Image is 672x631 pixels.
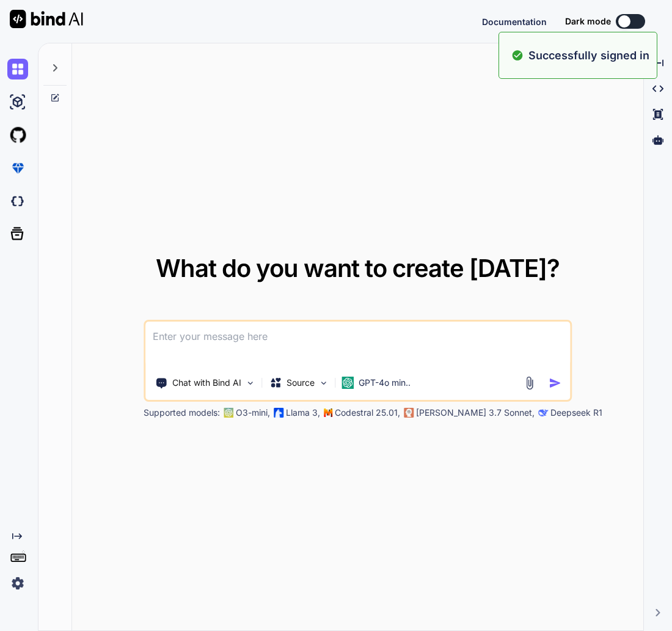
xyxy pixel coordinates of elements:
[236,407,270,419] p: O3-mini,
[7,59,28,79] img: chat
[538,408,548,418] img: claude
[7,92,28,113] img: ai-studio
[318,378,329,388] img: Pick Models
[550,407,602,419] p: Deepseek R1
[245,378,255,388] img: Pick Tools
[7,191,28,212] img: darkCloudIdeIcon
[287,377,315,389] p: Source
[172,377,241,389] p: Chat with Bind AI
[144,407,220,419] p: Supported models:
[341,377,354,389] img: GPT-4o mini
[404,408,414,418] img: claude
[482,17,547,27] span: Documentation
[359,377,411,389] p: GPT-4o min..
[565,15,611,28] span: Dark mode
[416,407,535,419] p: [PERSON_NAME] 3.7 Sonnet,
[482,15,547,28] button: Documentation
[7,158,28,179] img: premium
[156,253,560,283] span: What do you want to create [DATE]?
[10,10,83,28] img: Bind AI
[511,47,524,64] img: alert
[528,47,649,64] p: Successfully signed in
[274,408,283,418] img: Llama2
[224,408,233,418] img: GPT-4
[335,407,400,419] p: Codestral 25.01,
[549,377,561,389] img: icon
[7,573,28,594] img: settings
[324,408,332,417] img: Mistral-AI
[7,125,28,146] img: githubLight
[286,407,320,419] p: Llama 3,
[522,376,536,390] img: attachment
